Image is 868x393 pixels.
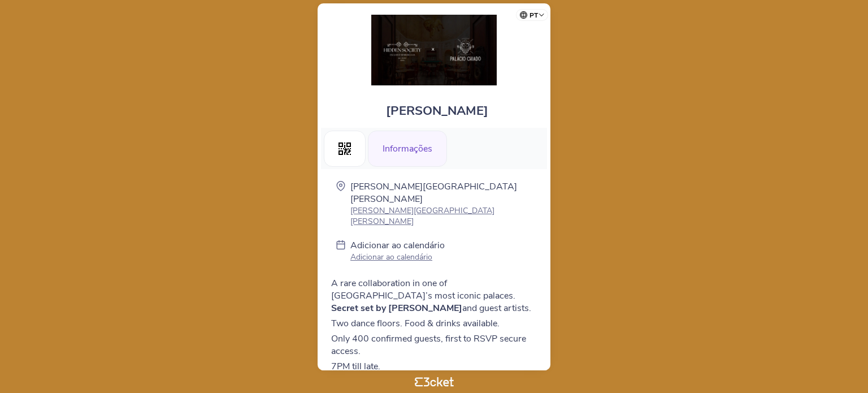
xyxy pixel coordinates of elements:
[350,239,445,265] a: Adicionar ao calendário Adicionar ao calendário
[368,131,447,167] div: Informações
[350,180,532,205] p: [PERSON_NAME][GEOGRAPHIC_DATA][PERSON_NAME]
[331,317,537,330] p: Two dance floors. Food & drinks available.
[331,302,537,314] p: and guest artists.
[368,141,447,154] a: Informações
[386,102,488,119] span: [PERSON_NAME]
[350,180,532,227] a: [PERSON_NAME][GEOGRAPHIC_DATA][PERSON_NAME] [PERSON_NAME][GEOGRAPHIC_DATA][PERSON_NAME]
[350,252,445,262] p: Adicionar ao calendário
[331,277,515,302] span: A rare collaboration in one of [GEOGRAPHIC_DATA]’s most iconic palaces.
[331,302,462,314] strong: Secret set by [PERSON_NAME]
[350,239,445,252] p: Adicionar ao calendário
[331,332,537,357] p: Only 400 confirmed guests, first to RSVP secure access.
[371,15,497,85] img: HIDDEN SOCIETY x PALÁCIO CHIADO
[350,205,532,227] p: [PERSON_NAME][GEOGRAPHIC_DATA][PERSON_NAME]
[331,360,537,373] p: 7PM till late.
